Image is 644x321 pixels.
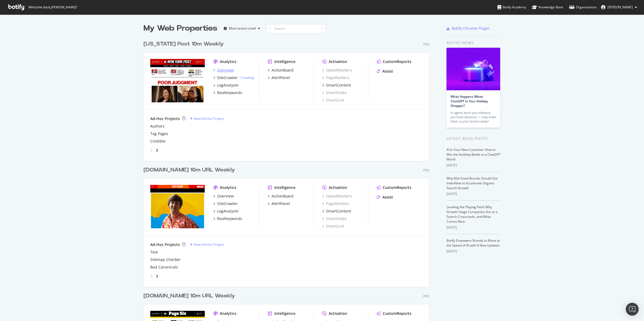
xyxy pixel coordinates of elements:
a: Botify Empowers Brands to Move at the Speed of AI with 6 New Updates [447,238,500,248]
div: Botify news [447,40,500,46]
a: SmartIndex [322,90,347,95]
div: CustomReports [383,59,411,64]
a: ActionBoard [268,68,294,73]
div: SiteCrawler [217,75,238,80]
a: AlertPanel [268,201,290,206]
div: Pro [423,42,429,47]
button: [PERSON_NAME] [597,3,641,12]
div: [DOMAIN_NAME] 10m URL Weekly [144,166,235,174]
a: Assist [377,195,393,200]
div: Assist [382,195,393,200]
a: LogAnalyzer [213,208,239,214]
img: www.Nypost.com [150,59,205,102]
div: [DATE] [447,249,500,254]
a: RealKeywords [213,216,242,221]
a: Overview [213,193,234,199]
div: Ad-Hoc Projects [150,242,180,247]
div: Activation [329,59,347,64]
a: PageWorkers [322,75,349,80]
img: www.Decider.com [150,185,205,228]
div: AlertPanel [272,75,290,80]
div: angle-left [148,146,155,155]
a: Overview [213,68,234,73]
a: Authors [150,124,164,129]
a: Crawling [241,75,254,80]
div: Latest Blog Posts [447,136,500,141]
div: Analytics [220,59,236,64]
div: [DATE] [447,163,500,168]
a: CustomReports [377,59,411,64]
a: [DOMAIN_NAME] 10m URL Weekly [144,292,237,300]
div: Ad-Hoc Projects [150,116,180,121]
a: AI Is Your New Customer: How to Win the Visibility Battle in a ChatGPT World [447,147,500,162]
div: [DOMAIN_NAME] 10m URL Weekly [144,292,235,300]
a: What Happens When ChatGPT Is Your Holiday Shopper? [451,94,488,108]
div: New Ad-Hoc Project [194,116,224,121]
div: - [239,75,254,80]
div: New Ad-Hoc Project [194,242,224,247]
div: CustomReports [383,185,411,190]
a: SmartLink [322,98,344,103]
a: Assist [377,69,393,74]
div: ActionBoard [272,68,294,73]
div: Analytics [220,185,236,190]
div: Assist [382,69,393,74]
div: CustomReports [383,311,411,316]
div: Intelligence [274,311,295,316]
a: [US_STATE] Post 10m Weekly [144,40,226,48]
a: CustomReports [377,311,411,316]
div: Overview [217,193,234,199]
div: [DATE] [447,225,500,230]
div: Botify Academy [497,5,526,10]
div: My Web Properties [144,23,217,34]
a: [DOMAIN_NAME] 10m URL Weekly [144,166,237,174]
div: SmartContent [326,83,351,88]
a: Credible [150,139,166,144]
a: Botify Chrome Plugin [447,26,490,31]
div: Bad Canonicals [150,264,178,270]
div: SmartContent [326,208,351,214]
a: SiteCrawler- Crawling [213,75,254,80]
div: [US_STATE] Post 10m Weekly [144,40,224,48]
div: Pro [423,294,429,298]
div: angle-right [155,274,159,279]
a: Test [150,249,158,255]
span: Brendan O'Connell [608,5,633,9]
div: Knowledge Base [532,5,563,10]
div: Sitemap Checker [150,257,181,262]
div: Most recent crawl [229,27,256,30]
div: Pro [423,168,429,173]
div: angle-left [148,272,155,281]
div: RealKeywords [217,216,242,221]
a: New Ad-Hoc Project [190,116,224,121]
a: Tag Pages [150,131,168,136]
div: AlertPanel [272,201,290,206]
a: SmartLink [322,223,344,229]
a: ActionBoard [268,193,294,199]
div: Analytics [220,311,236,316]
div: AI agents don’t just influence purchase decisions — they make them. Is your brand ready? [451,111,496,124]
div: Open Intercom Messenger [626,303,639,316]
div: Overview [217,68,234,73]
div: Activation [329,311,347,316]
div: SpeedWorkers [322,68,352,73]
a: SmartContent [322,83,351,88]
a: PageWorkers [322,201,349,206]
div: Intelligence [274,185,295,190]
img: What Happens When ChatGPT Is Your Holiday Shopper? [447,48,500,90]
div: Intelligence [274,59,295,64]
a: Why Mid-Sized Brands Should Use IndexNow to Accelerate Organic Search Growth [447,176,498,190]
div: RealKeywords [217,90,242,95]
div: Organizations [569,5,597,10]
div: SmartIndex [322,216,347,221]
a: SpeedWorkers [322,193,352,199]
div: SiteCrawler [217,201,238,206]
